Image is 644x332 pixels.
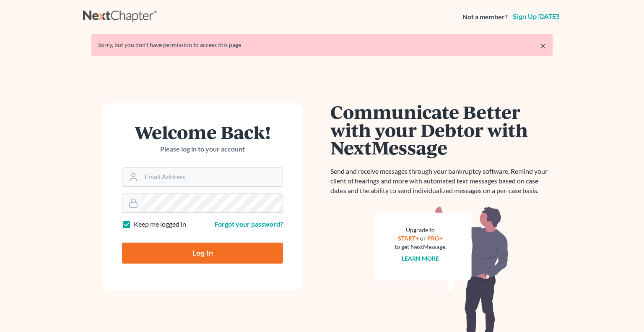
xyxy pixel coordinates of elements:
[330,167,553,196] p: Send and receive messages through your bankruptcy software. Remind your client of hearings and mo...
[395,243,447,251] div: to get NextMessage.
[141,168,283,186] input: Email Address
[462,12,508,22] strong: Not a member?
[398,235,419,242] a: START+
[421,235,426,242] span: or
[122,123,283,141] h1: Welcome Back!
[511,13,561,20] a: Sign up [DATE]!
[215,220,283,228] a: Forgot your password?
[98,41,546,49] div: Sorry, but you don't have permission to access this page
[395,226,447,234] div: Upgrade to
[402,255,439,262] a: Learn more
[428,235,443,242] a: PRO+
[540,41,546,51] a: ×
[134,220,186,229] label: Keep me logged in
[122,243,283,264] input: Log In
[330,103,553,157] h1: Communicate Better with your Debtor with NextMessage
[122,144,283,154] p: Please log in to your account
